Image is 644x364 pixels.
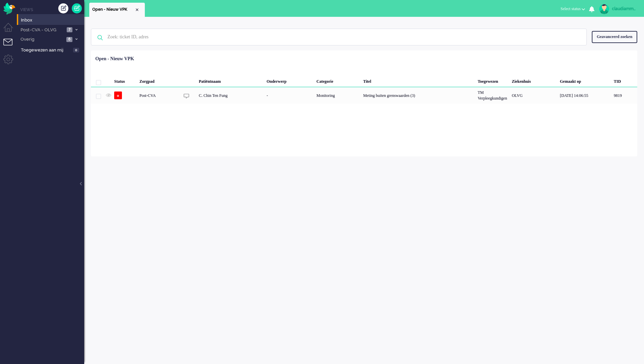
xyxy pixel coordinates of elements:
div: OLVG [509,87,557,104]
img: avatar [599,4,609,14]
div: Patiëntnaam [196,74,264,87]
a: Inbox [20,16,84,24]
div: Categorie [314,74,361,87]
a: Omnidesk [3,4,15,9]
li: Select status [556,2,589,17]
div: Ziekenhuis [509,74,557,87]
li: Views [20,7,84,12]
a: Toegewezen aan mij 0 [20,46,84,53]
div: Onderwerp [264,74,314,87]
div: Monitoring [314,87,361,104]
div: Zorgpad [137,74,180,87]
div: Toegewezen [475,74,509,87]
img: ic-search-icon.svg [91,29,109,46]
div: TM Verpleegkundigen [475,87,509,104]
span: Post-CVA - OLVG [20,27,65,33]
span: Overig [20,36,64,43]
div: Meting buiten grenswaarden (3) [361,87,475,104]
input: Zoek: ticket ID, adres [102,29,577,45]
a: claudiammsc [598,4,637,14]
div: Gemaakt op [557,74,611,87]
span: Toegewezen aan mij [21,47,71,53]
span: Select status [560,6,581,11]
li: Dashboard menu [3,23,19,38]
img: ic_chat_grey.svg [184,93,189,99]
span: 7 [67,27,72,32]
div: Creëer ticket [58,3,68,13]
span: 0 [73,48,79,53]
div: Post-CVA [137,87,180,104]
div: TID [611,74,637,87]
span: 6 [66,37,72,42]
span: o [114,92,122,99]
a: Quick Ticket [72,3,82,13]
div: Close tab [134,7,140,12]
div: C. Chin Ten Fung [196,87,264,104]
div: 9819 [91,87,637,104]
span: Open - Nieuw VPK [92,7,134,12]
img: flow_omnibird.svg [3,3,15,14]
div: Geavanceerd zoeken [592,31,637,43]
span: Inbox [21,17,84,24]
div: Titel [361,74,475,87]
div: - [264,87,314,104]
button: Select status [556,4,589,14]
div: 9819 [611,87,637,104]
div: [DATE] 14:06:55 [557,87,611,104]
li: Tickets menu [3,39,19,54]
div: claudiammsc [612,5,637,12]
div: Status [112,74,137,87]
li: View [89,3,145,17]
div: Open - Nieuw VPK [95,56,134,62]
li: Admin menu [3,54,19,70]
